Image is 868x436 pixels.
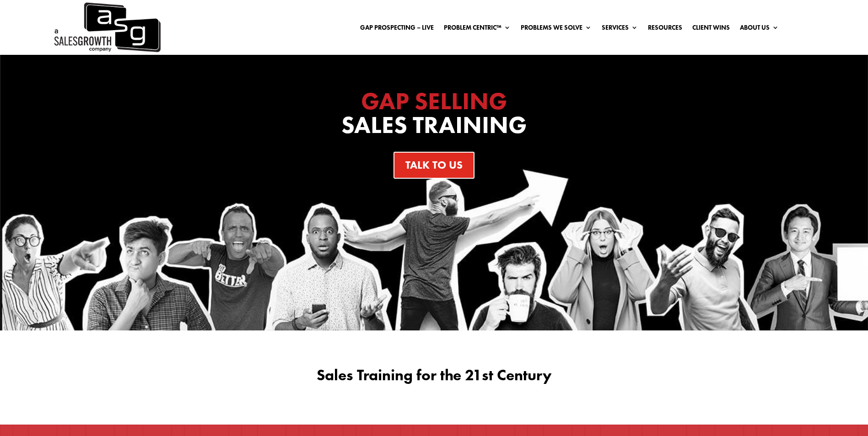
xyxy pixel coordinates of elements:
a: Problems We Solve [521,24,592,34]
a: Problem Centric™ [444,24,511,34]
a: Services [602,24,638,34]
span: Sales Training for the 21st Century [317,365,552,385]
a: Resources [648,24,682,34]
span: GAP SELLING [361,85,507,117]
a: Gap Prospecting – LIVE [360,24,434,34]
h1: Sales Training [251,89,617,142]
a: About Us [740,24,779,34]
a: Client Wins [692,24,730,34]
a: Talk To Us [394,152,474,179]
